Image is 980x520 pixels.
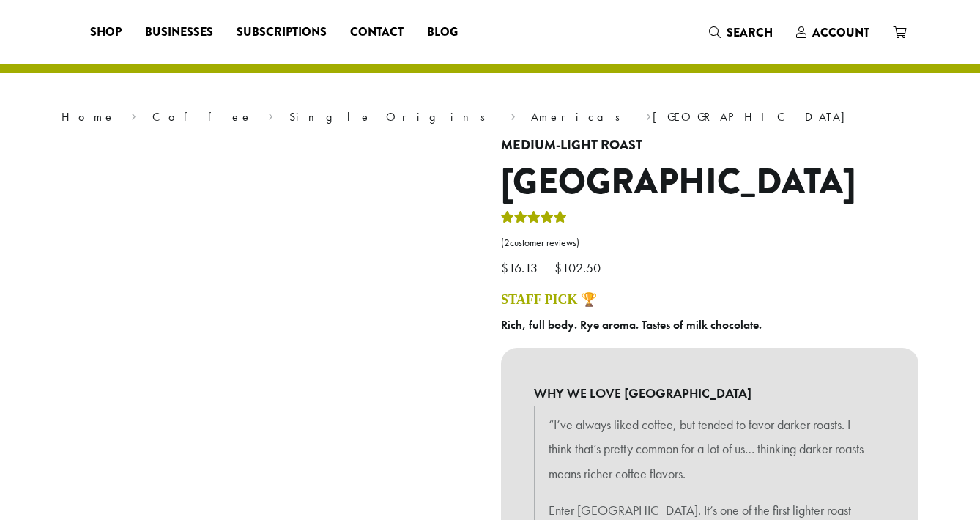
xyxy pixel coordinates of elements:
span: Shop [90,23,122,42]
span: $ [501,259,508,276]
span: Blog [427,23,458,42]
bdi: 102.50 [554,259,604,276]
div: Rated 5.00 out of 5 [501,209,567,231]
a: (2customer reviews) [501,236,918,250]
a: Single Origins [289,109,495,125]
span: Subscriptions [237,23,327,42]
span: Account [812,24,869,41]
b: WHY WE LOVE [GEOGRAPHIC_DATA] [534,381,886,406]
nav: Breadcrumb [62,108,918,126]
a: Search [697,21,784,45]
a: Coffee [152,109,253,125]
a: Businesses [133,21,225,44]
a: STAFF PICK 🏆 [501,292,597,307]
span: › [646,103,651,126]
span: › [268,103,273,126]
span: – [544,259,552,276]
a: Americas [531,109,630,125]
span: 2 [504,237,510,249]
span: $ [554,259,562,276]
a: Shop [78,21,133,44]
a: Home [62,109,116,125]
span: Contact [350,23,404,42]
span: Search [727,24,773,41]
a: Contact [338,21,415,44]
p: “I’ve always liked coffee, but tended to favor darker roasts. I think that’s pretty common for a ... [549,412,871,486]
a: Account [784,21,881,45]
h1: [GEOGRAPHIC_DATA] [501,161,918,204]
span: Businesses [145,23,213,42]
h4: Medium-Light Roast [501,138,918,154]
span: › [511,103,516,126]
span: › [131,103,136,126]
b: Rich, full body. Rye aroma. Tastes of milk chocolate. [501,317,762,333]
a: Subscriptions [225,21,338,44]
bdi: 16.13 [501,259,541,276]
a: Blog [415,21,469,44]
